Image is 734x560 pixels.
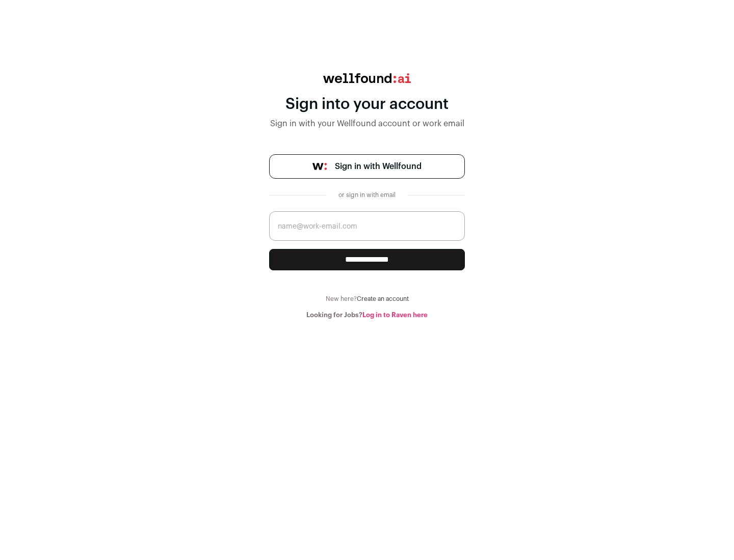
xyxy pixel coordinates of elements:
[269,118,465,130] div: Sign in with your Wellfound account or work email
[269,95,465,114] div: Sign into your account
[269,211,465,241] input: name@work-email.com
[269,311,465,319] div: Looking for Jobs?
[334,191,400,199] div: or sign in with email
[357,296,409,302] a: Create an account
[312,163,327,170] img: wellfound-symbol-flush-black-fb3c872781a75f747ccb3a119075da62bfe97bd399995f84a933054e44a575c4.png
[323,73,411,83] img: wellfound:ai
[362,312,428,318] a: Log in to Raven here
[335,160,422,173] span: Sign in with Wellfound
[269,295,465,303] div: New here?
[269,154,465,179] a: Sign in with Wellfound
